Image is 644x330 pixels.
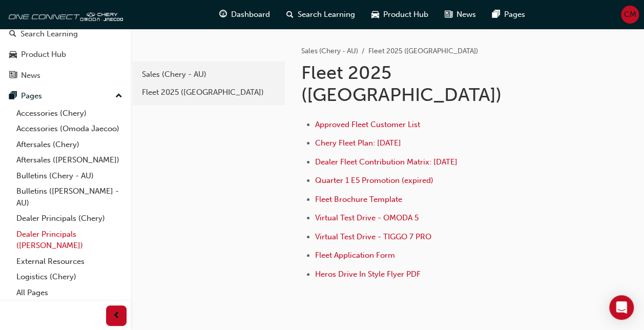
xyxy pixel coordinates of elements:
span: Dashboard [231,9,270,20]
a: Heros Drive In Style Flyer PDF [315,270,421,279]
a: Dealer Principals ([PERSON_NAME]) [12,226,127,254]
a: Accessories (Chery) [12,106,127,121]
a: Dealer Principals (Chery) [12,211,127,226]
span: search-icon [286,8,294,21]
a: news-iconNews [437,4,484,25]
a: Sales (Chery - AU) [137,66,281,84]
div: Open Intercom Messenger [609,295,634,320]
span: Product Hub [383,9,428,20]
span: news-icon [9,71,17,80]
button: Pages [4,87,127,106]
a: Accessories (Omoda Jaecoo) [12,121,127,137]
li: Fleet 2025 ([GEOGRAPHIC_DATA]) [368,46,478,57]
a: Aftersales (Chery) [12,137,127,153]
a: All Pages [12,285,127,301]
span: News [456,9,476,20]
a: Approved Fleet Customer List [315,120,420,129]
div: Sales (Chery - AU) [142,69,276,80]
span: guage-icon [219,8,227,21]
a: Aftersales ([PERSON_NAME]) [12,152,127,168]
a: Product Hub [4,45,127,64]
span: CM [624,9,636,20]
div: Fleet 2025 ([GEOGRAPHIC_DATA]) [142,87,276,98]
a: News [4,66,127,85]
a: Virtual Test Drive - TIGGO 7 PRO [315,232,431,241]
span: up-icon [115,90,122,103]
span: pages-icon [9,92,17,101]
a: pages-iconPages [484,4,533,25]
div: Search Learning [20,28,78,40]
span: pages-icon [492,8,500,21]
span: news-icon [445,8,452,21]
a: search-iconSearch Learning [278,4,363,25]
span: search-icon [9,30,16,39]
div: Product Hub [21,49,66,60]
a: Virtual Test Drive - OMODA 5 [315,213,419,222]
a: Quarter 1 E5 Promotion (expired) [315,176,433,185]
a: Fleet Application Form [315,251,395,260]
a: guage-iconDashboard [211,4,278,25]
a: Bulletins ([PERSON_NAME] - AU) [12,183,127,211]
div: Pages [21,90,42,102]
a: Search Learning [4,25,127,44]
a: Fleet Brochure Template [315,195,402,204]
a: car-iconProduct Hub [363,4,437,25]
span: Search Learning [298,9,355,20]
img: oneconnect [5,4,123,25]
span: Pages [504,9,525,20]
h1: Fleet 2025 ([GEOGRAPHIC_DATA]) [301,61,566,106]
a: External Resources [12,254,127,270]
a: Chery Fleet Plan: [DATE] [315,138,401,148]
a: Logistics (Chery) [12,269,127,285]
a: Dealer Fleet Contribution Matrix: [DATE] [315,157,458,167]
span: prev-icon [113,310,120,322]
span: car-icon [9,50,17,59]
button: CM [621,6,639,24]
a: Bulletins (Chery - AU) [12,168,127,184]
a: Sales (Chery - AU) [301,47,358,55]
div: News [21,70,40,81]
a: Fleet 2025 ([GEOGRAPHIC_DATA]) [137,84,281,101]
span: car-icon [371,8,379,21]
